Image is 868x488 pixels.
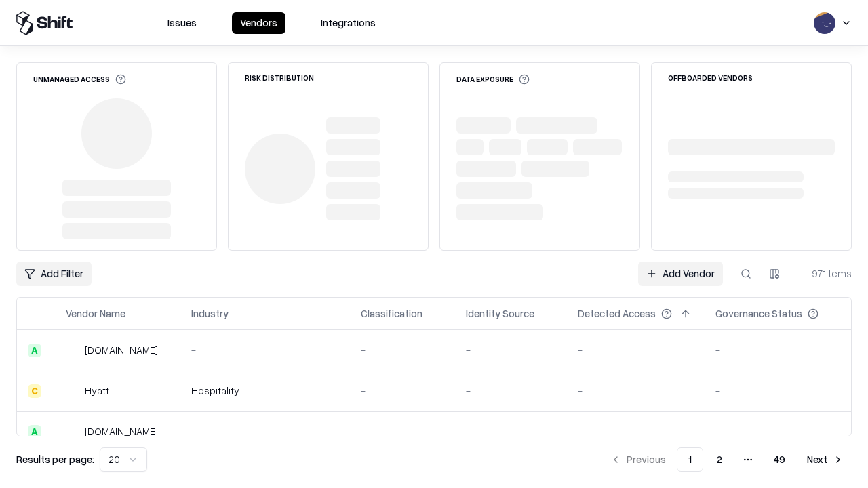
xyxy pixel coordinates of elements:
div: A [28,425,41,439]
div: Data Exposure [456,74,530,85]
div: Detected Access [578,306,656,321]
div: - [715,424,840,439]
div: - [466,384,556,398]
img: primesec.co.il [66,425,79,439]
div: C [28,384,41,398]
div: - [191,343,339,357]
div: - [361,343,444,357]
div: Classification [361,306,422,321]
img: intrado.com [66,344,79,357]
div: Risk Distribution [245,74,314,81]
div: A [28,344,41,357]
div: - [715,384,840,398]
button: 1 [677,447,703,472]
div: - [466,343,556,357]
div: - [191,424,339,439]
a: Add Vendor [638,262,723,286]
div: Vendor Name [66,306,125,321]
button: Vendors [232,12,285,34]
div: Offboarded Vendors [668,74,753,81]
button: 2 [706,447,733,472]
img: Hyatt [66,384,79,398]
div: Hyatt [85,384,109,398]
div: - [578,343,694,357]
div: Hospitality [191,384,339,398]
div: [DOMAIN_NAME] [85,343,158,357]
div: - [715,343,840,357]
div: Industry [191,306,229,321]
div: - [361,424,444,439]
nav: pagination [602,447,852,472]
div: - [578,424,694,439]
div: [DOMAIN_NAME] [85,424,158,439]
button: Add Filter [16,262,92,286]
p: Results per page: [16,452,94,466]
div: 971 items [797,266,852,281]
button: Next [799,447,852,472]
button: Issues [159,12,205,34]
div: Identity Source [466,306,534,321]
button: 49 [763,447,796,472]
button: Integrations [313,12,384,34]
div: - [466,424,556,439]
div: Unmanaged Access [33,74,126,85]
div: - [361,384,444,398]
div: - [578,384,694,398]
div: Governance Status [715,306,802,321]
